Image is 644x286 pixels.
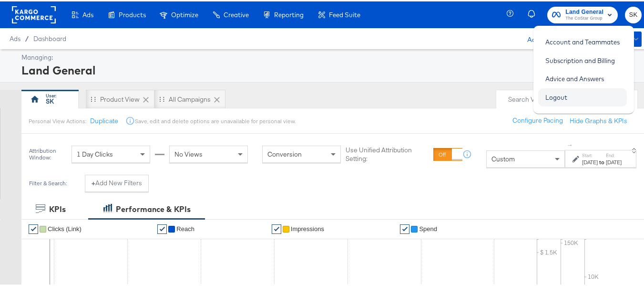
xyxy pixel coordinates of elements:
[400,223,409,233] a: ✔
[85,173,149,191] button: +Add New Filters
[547,5,618,22] button: Land GeneralThe CoStar Group
[419,224,437,231] span: Spend
[491,153,515,162] span: Custom
[538,87,574,105] a: Logout
[29,146,67,159] div: Attribution Window:
[538,51,622,68] a: Subscription and Billing
[176,224,194,231] span: Reach
[598,157,606,164] strong: to
[21,52,639,61] div: Managing:
[135,116,296,124] div: Save, edit and delete options are unavailable for personal view.
[21,61,639,77] div: Land General
[606,157,622,165] div: [DATE]
[174,148,203,157] span: No Views
[33,33,66,41] a: Dashboard
[48,224,82,231] span: Clicks (Link)
[100,94,140,103] div: Product View
[157,223,167,233] a: ✔
[538,69,611,86] a: Advice and Answers
[29,116,86,124] div: Personal View Actions:
[274,10,304,17] span: Reporting
[159,95,164,100] div: Drag to reorder tab
[119,10,146,17] span: Products
[169,94,211,103] div: All Campaigns
[116,202,191,213] div: Performance & KPIs
[29,179,67,185] div: Filter & Search:
[224,10,249,17] span: Creative
[20,33,33,41] span: /
[29,223,38,233] a: ✔
[625,5,642,22] button: SK
[582,151,598,157] label: Start:
[329,10,360,17] span: Feed Suite
[565,13,603,21] span: The CoStar Group
[77,148,113,157] span: 1 Day Clicks
[92,177,95,186] strong: +
[582,157,598,165] div: [DATE]
[82,10,93,17] span: Ads
[506,111,570,128] button: Configure Pacing
[517,30,587,44] div: Active A/C Budget
[629,8,638,19] span: SK
[291,224,324,231] span: Impressions
[508,94,560,103] div: Search Views
[90,115,118,124] button: Duplicate
[91,95,96,100] div: Drag to reorder tab
[566,142,575,146] span: ↑
[46,95,54,105] div: SK
[171,10,198,17] span: Optimize
[272,223,281,233] a: ✔
[606,151,622,157] label: End:
[565,6,603,16] span: Land General
[267,148,302,157] span: Conversion
[10,33,20,41] span: Ads
[538,32,627,49] a: Account and Teammates
[49,202,66,213] div: KPIs
[570,115,627,124] button: Hide Graphs & KPIs
[346,144,429,162] label: Use Unified Attribution Setting:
